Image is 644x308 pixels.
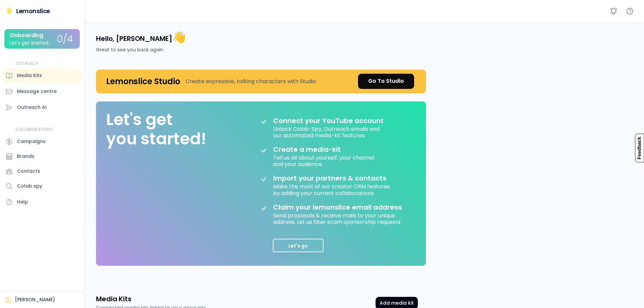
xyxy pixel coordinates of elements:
div: OUTREACH [16,61,38,67]
div: Outreach AI [17,104,47,111]
div: Colab spy [17,183,42,190]
h4: Lemonslice Studio [106,76,180,87]
div: 0/4 [57,34,73,45]
h4: Hello, [PERSON_NAME] [96,30,186,44]
div: Campaigns [17,138,46,145]
div: Lemonslice [16,7,50,15]
h3: Media Kits [96,294,132,304]
div: Create a media-kit [273,145,358,153]
div: Contacts [17,168,40,175]
div: Onboarding [10,32,43,39]
div: Import your partners & contacts [273,174,386,182]
div: Claim your lemonslice email address [273,203,402,211]
font: 👋 [172,29,186,45]
div: Send proposals & receive mails to your unique address. Let us filter scam sponsorship requests [273,211,408,225]
div: Connect your YouTube account [273,117,384,125]
div: Brands [17,153,34,160]
div: Let's get started... [10,41,51,46]
div: Make the most of our creator CRM features by adding your current collaborations [273,182,391,196]
button: Let's go [273,239,324,252]
img: Lemonslice [5,7,14,15]
div: Create expressive, talking characters with Studio [186,77,316,86]
div: Let's get you started! [106,110,206,149]
div: Help [17,198,28,206]
div: Media Kits [17,72,42,79]
div: Unlock Colab-Spy, Outreach emails and our automated media-kit features [273,125,381,139]
div: Go To Studio [368,77,404,85]
div: COLLABORATIONS [16,127,53,133]
a: Go To Studio [358,74,414,89]
div: Message centre [17,88,57,95]
div: Tell us all about yourself, your channel and your audience [273,153,376,167]
div: [PERSON_NAME] [15,297,55,303]
div: Great to see you back again [96,46,163,53]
